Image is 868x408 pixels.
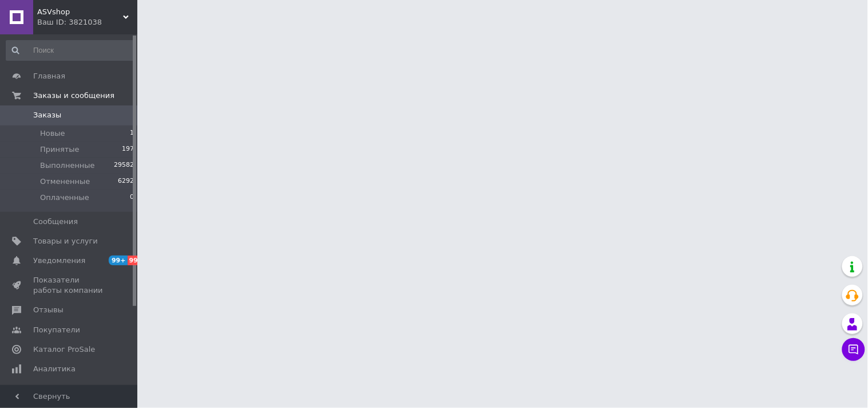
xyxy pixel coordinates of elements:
span: 1 [130,128,134,139]
span: Принятые [40,144,80,155]
span: Заказы и сообщения [33,91,114,101]
span: Сообщения [33,217,78,227]
span: Новые [40,128,65,139]
div: Ваш ID: 3821038 [37,17,137,28]
span: Уведомления [33,256,85,266]
span: Управление сайтом [33,383,106,404]
span: Покупатели [33,325,80,335]
span: 29582 [114,160,134,171]
span: Показатели работы компании [33,275,106,296]
span: Заказы [33,110,61,120]
span: Отмененные [40,176,90,187]
span: 0 [130,193,134,203]
span: Оплаченные [40,193,89,203]
span: Главная [33,71,65,81]
span: Каталог ProSale [33,344,95,355]
span: 197 [122,144,134,155]
span: Отзывы [33,305,64,315]
input: Поиск [6,40,135,61]
span: 99+ [109,256,128,265]
span: Аналитика [33,364,76,374]
span: Товары и услуги [33,236,98,246]
button: Чат с покупателем [842,338,865,361]
span: 6292 [118,176,134,187]
span: ASVshop [37,7,123,17]
span: Выполненные [40,160,95,171]
span: 99+ [128,256,146,265]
